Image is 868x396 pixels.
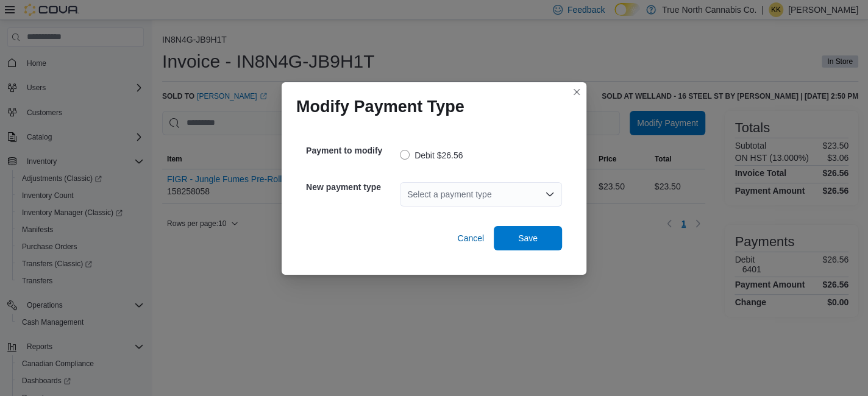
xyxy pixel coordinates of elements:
button: Cancel [452,226,489,250]
h1: Modify Payment Type [296,97,464,116]
button: Open list of options [545,189,555,199]
label: Debit $26.56 [400,148,463,163]
input: Accessible screen reader label [407,187,408,202]
span: Cancel [457,232,484,244]
h5: Payment to modify [306,138,397,163]
button: Save [494,226,562,250]
span: Save [518,232,538,244]
button: Closes this modal window [569,85,584,99]
h5: New payment type [306,175,397,199]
